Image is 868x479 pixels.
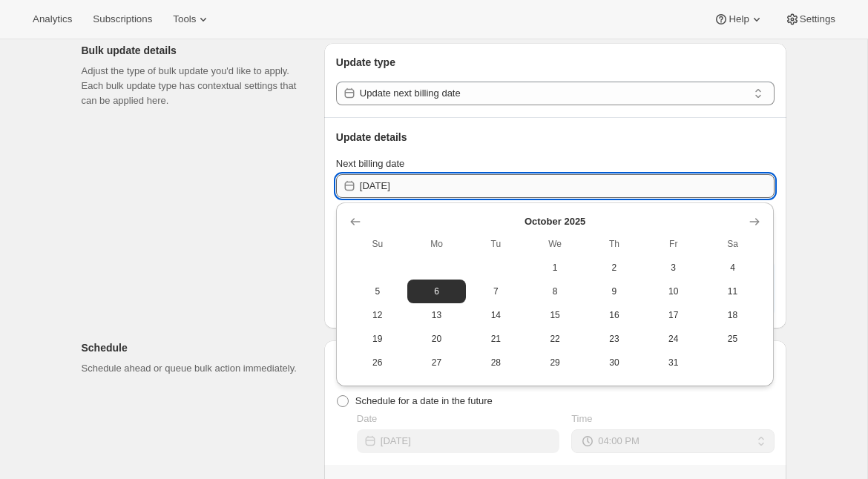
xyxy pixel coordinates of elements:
span: 23 [591,333,638,345]
span: Sa [709,238,757,250]
span: 1 [531,262,579,274]
button: Thursday October 30 2025 [585,351,644,374]
span: Mo [413,238,461,250]
button: Tuesday October 7 2025 [466,280,525,303]
button: Tuesday October 21 2025 [466,327,525,351]
span: 29 [531,357,579,369]
th: Monday [407,232,467,256]
button: Monday October 13 2025 [407,303,467,327]
button: Sunday October 5 2025 [348,280,407,303]
button: Thursday October 23 2025 [585,327,644,351]
button: Wednesday October 1 2025 [525,256,585,280]
span: Tools [173,13,196,25]
button: Friday October 10 2025 [644,280,703,303]
button: Thursday October 9 2025 [585,280,644,303]
button: Wednesday October 8 2025 [525,280,585,303]
button: Tuesday October 28 2025 [466,351,525,374]
button: Sunday October 26 2025 [348,351,407,374]
span: 15 [531,309,579,321]
button: Sunday October 19 2025 [348,327,407,351]
span: 2 [591,262,638,274]
button: Saturday October 25 2025 [703,327,763,351]
span: We [531,238,579,250]
p: Update details [336,130,775,145]
button: Thursday October 16 2025 [585,303,644,327]
button: Monday October 27 2025 [407,351,467,374]
span: 22 [531,333,579,345]
button: Subscriptions [84,9,161,30]
span: 9 [591,285,638,297]
button: Analytics [24,9,81,30]
span: Subscriptions [93,13,152,25]
span: 20 [413,333,461,345]
button: Settings [776,9,844,30]
input: YYYY-MM-DD [360,174,775,198]
span: 8 [531,285,579,297]
span: Time [571,413,592,424]
button: Wednesday October 29 2025 [525,351,585,374]
button: Friday October 31 2025 [644,351,703,374]
button: Friday October 3 2025 [644,256,703,280]
button: Help [705,9,772,30]
span: 3 [650,262,697,274]
th: Thursday [585,232,644,256]
span: Settings [800,13,835,25]
button: Wednesday October 15 2025 [525,303,585,327]
button: Thursday October 2 2025 [585,256,644,280]
span: 28 [472,357,519,369]
th: Sunday [348,232,407,256]
span: Date [357,413,377,424]
button: Friday October 17 2025 [644,303,703,327]
span: 27 [413,357,461,369]
button: Wednesday October 22 2025 [525,327,585,351]
button: Saturday October 18 2025 [703,303,763,327]
span: Next billing date [336,158,405,169]
button: Monday October 6 2025 [407,280,467,303]
span: Schedule for a date in the future [355,395,493,406]
button: Sunday October 12 2025 [348,303,407,327]
span: 21 [472,333,519,345]
span: 19 [354,333,401,345]
button: Saturday October 4 2025 [703,256,763,280]
button: Friday October 24 2025 [644,327,703,351]
p: Adjust the type of bulk update you'd like to apply. Each bulk update type has contextual settings... [82,64,312,108]
span: 6 [413,285,461,297]
span: 18 [709,309,757,321]
span: Tu [472,238,519,250]
p: Update type [336,55,775,70]
span: Help [729,13,749,25]
span: Analytics [33,13,72,25]
button: Show next month, November 2025 [744,211,765,232]
th: Friday [644,232,703,256]
button: Tuesday October 14 2025 [466,303,525,327]
span: 30 [591,357,638,369]
span: 13 [413,309,461,321]
span: Th [591,238,638,250]
p: Bulk update details [82,43,312,58]
button: Tools [164,9,220,30]
span: 24 [650,333,697,345]
p: Schedule [82,340,312,355]
span: 25 [709,333,757,345]
button: Saturday October 11 2025 [703,280,763,303]
button: Show previous month, September 2025 [345,211,366,232]
span: 16 [591,309,638,321]
span: 14 [472,309,519,321]
button: Monday October 20 2025 [407,327,467,351]
span: 11 [709,285,757,297]
span: 17 [650,309,697,321]
p: Schedule ahead or queue bulk action immediately. [82,361,312,376]
span: 7 [472,285,519,297]
span: 5 [354,285,401,297]
th: Tuesday [466,232,525,256]
span: Su [354,238,401,250]
span: 4 [709,262,757,274]
th: Wednesday [525,232,585,256]
span: 12 [354,309,401,321]
span: 10 [650,285,697,297]
th: Saturday [703,232,763,256]
span: 26 [354,357,401,369]
span: 31 [650,357,697,369]
span: Fr [650,238,697,250]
